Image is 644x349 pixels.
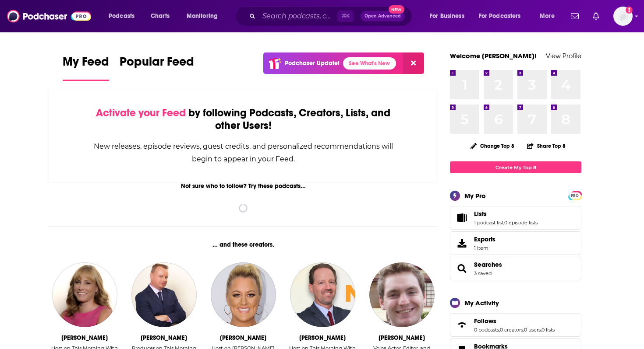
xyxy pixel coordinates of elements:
[361,11,405,21] button: Open AdvancedNew
[120,54,194,81] a: Popular Feed
[220,334,266,342] div: Heidi Hamilton
[243,6,421,26] div: Search podcasts, credits, & more...
[49,241,438,248] div: ... and these creators.
[285,59,340,67] p: Podchaser Update!
[259,9,337,23] input: Search podcasts, credits, & more...
[474,261,502,269] a: Searches
[589,9,603,24] a: Show notifications dropdown
[180,9,229,23] button: open menu
[504,220,538,226] a: 0 episode lists
[453,212,471,224] a: Lists
[546,52,581,60] a: View Profile
[290,262,355,327] img: Gordon Deal
[450,161,581,173] a: Create My Top 8
[93,107,394,132] div: by following Podcasts, Creators, Lists, and other Users!
[211,262,276,327] img: Heidi Hamilton
[187,10,218,22] span: Monitoring
[464,192,486,200] div: My Pro
[474,235,495,243] span: Exports
[450,257,581,280] span: Searches
[450,52,537,60] a: Welcome [PERSON_NAME]!
[527,137,566,154] button: Share Top 8
[465,140,520,151] button: Change Top 8
[369,262,434,327] img: Daniel Cuneo
[503,220,504,226] span: ,
[63,54,109,81] a: My Feed
[474,317,555,325] a: Follows
[109,10,134,22] span: Podcasts
[120,54,194,74] span: Popular Feed
[570,192,580,199] a: PRO
[453,262,471,275] a: Searches
[473,9,534,23] button: open menu
[103,9,146,23] button: open menu
[567,9,582,24] a: Show notifications dropdown
[541,327,541,333] span: ,
[151,10,170,22] span: Charts
[474,270,492,276] a: 3 saved
[474,220,503,226] a: 1 podcast list
[145,9,175,23] a: Charts
[343,57,396,70] a: See What's New
[613,7,633,26] span: Logged in as DKCLifestyle
[63,54,109,74] span: My Feed
[389,5,404,14] span: New
[453,237,471,249] span: Exports
[613,7,633,26] button: Show profile menu
[7,8,91,24] img: Podchaser - Follow, Share and Rate Podcasts
[453,319,471,331] a: Follows
[613,7,633,26] img: User Profile
[450,231,581,255] a: Exports
[534,9,566,23] button: open menu
[450,313,581,337] span: Follows
[570,192,580,199] span: PRO
[337,10,354,22] span: ⌘ K
[424,9,475,23] button: open menu
[540,10,555,22] span: More
[626,7,633,14] svg: Add a profile image
[474,210,538,218] a: Lists
[96,106,186,119] span: Activate your Feed
[364,14,401,18] span: Open Advanced
[49,182,438,190] div: Not sure who to follow? Try these podcasts...
[93,140,394,165] div: New releases, episode reviews, guest credits, and personalized recommendations will begin to appe...
[474,210,487,218] span: Lists
[541,327,555,333] a: 0 lists
[524,327,541,333] a: 0 users
[479,10,521,22] span: For Podcasters
[61,334,108,342] div: Jennifer Kushinka
[464,299,499,307] div: My Activity
[430,10,464,22] span: For Business
[52,262,117,327] img: Jennifer Kushinka
[523,327,524,333] span: ,
[474,327,499,333] a: 0 podcasts
[379,334,425,342] div: Daniel Cuneo
[131,262,196,327] img: Mike Gavin
[500,327,523,333] a: 0 creators
[299,334,346,342] div: Gordon Deal
[474,245,495,251] span: 1 item
[474,317,496,325] span: Follows
[499,327,500,333] span: ,
[450,206,581,230] span: Lists
[141,334,187,342] div: Mike Gavin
